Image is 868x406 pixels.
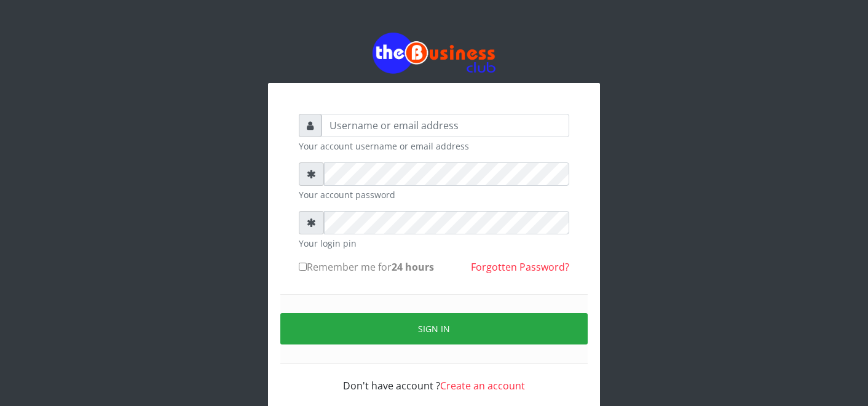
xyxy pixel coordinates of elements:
small: Your account username or email address [299,140,569,153]
label: Remember me for [299,260,434,274]
small: Your login pin [299,237,569,250]
b: 24 hours [392,260,434,274]
small: Your account password [299,188,569,201]
input: Username or email address [322,114,569,137]
button: Sign in [280,313,588,344]
input: Remember me for24 hours [299,263,307,271]
a: Create an account [440,379,525,392]
div: Don't have account ? [299,364,569,393]
a: Forgotten Password? [471,260,569,274]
